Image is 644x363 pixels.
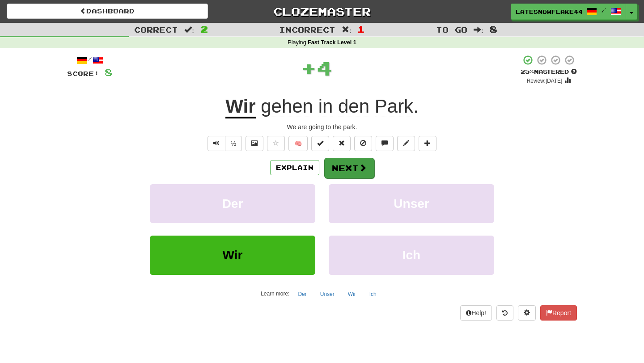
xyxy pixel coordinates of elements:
[419,136,436,151] button: Add to collection (alt+a)
[184,26,194,34] span: :
[527,78,563,84] small: Review: [DATE]
[357,24,365,34] span: 1
[288,136,308,151] button: 🧠
[267,136,285,151] button: Favorite sentence (alt+f)
[150,236,315,274] button: Wir
[301,55,317,81] span: +
[329,236,494,274] button: Ich
[7,4,208,19] a: Dashboard
[225,136,242,151] button: ½
[521,68,534,75] span: 25 %
[516,8,582,16] span: LateSnowflake449
[460,305,492,321] button: Help!
[343,287,361,301] button: Wir
[225,96,255,118] u: Wir
[521,68,577,76] div: Mastered
[602,7,606,13] span: /
[67,122,577,131] div: We are going to the park.
[324,158,374,178] button: Next
[311,136,329,151] button: Set this sentence to 100% Mastered (alt+m)
[490,24,497,34] span: 8
[394,197,429,211] span: Unser
[208,136,225,151] button: Play sentence audio (ctl+space)
[293,287,311,301] button: Der
[105,67,112,78] span: 8
[333,136,351,151] button: Reset to 0% Mastered (alt+r)
[270,160,319,175] button: Explain
[246,136,263,151] button: Show image (alt+x)
[150,184,315,223] button: Der
[318,96,333,117] span: in
[317,57,332,79] span: 4
[256,96,419,117] span: .
[222,197,243,211] span: Der
[375,96,413,117] span: Park
[279,25,335,34] span: Incorrect
[402,248,420,262] span: Ich
[540,305,577,321] button: Report
[67,55,112,66] div: /
[364,287,381,301] button: Ich
[474,26,483,34] span: :
[397,136,415,151] button: Edit sentence (alt+d)
[308,39,356,46] strong: Fast Track Level 1
[67,70,99,77] span: Score:
[134,25,178,34] span: Correct
[496,305,513,321] button: Round history (alt+y)
[354,136,372,151] button: Ignore sentence (alt+i)
[338,96,369,117] span: den
[342,26,352,34] span: :
[200,24,208,34] span: 2
[315,287,339,301] button: Unser
[376,136,394,151] button: Discuss sentence (alt+u)
[511,4,626,20] a: LateSnowflake449 /
[329,184,494,223] button: Unser
[223,248,243,262] span: Wir
[436,25,467,34] span: To go
[261,291,289,297] small: Learn more:
[261,96,313,117] span: gehen
[221,4,423,19] a: Clozemaster
[206,136,242,151] div: Text-to-speech controls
